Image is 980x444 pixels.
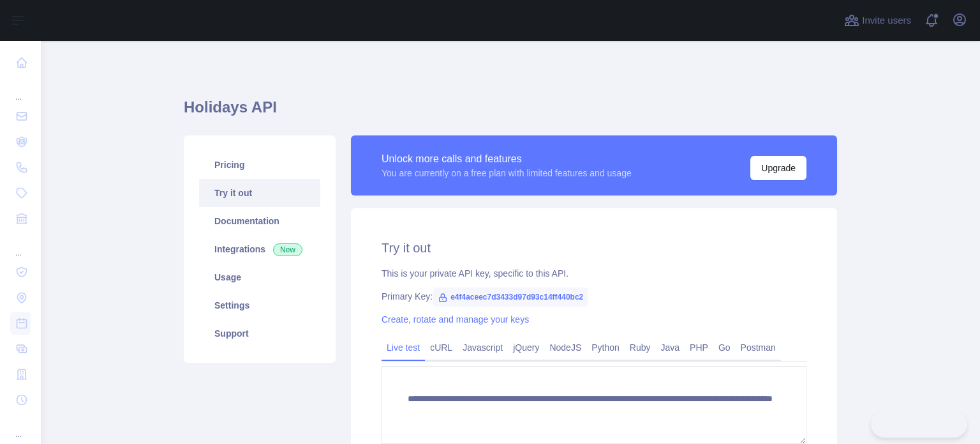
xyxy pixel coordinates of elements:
div: ... [10,414,31,440]
div: You are currently on a free plan with limited features and usage [382,167,632,180]
a: Javascript [457,337,508,358]
a: Live test [382,337,425,358]
iframe: Toggle Customer Support [871,411,967,438]
a: Support [199,319,320,348]
a: Go [713,337,736,358]
div: Primary Key: [382,290,806,303]
a: jQuery [508,337,544,358]
button: Upgrade [750,156,806,180]
a: Postman [736,337,781,358]
a: Try it out [199,179,320,207]
span: Invite users [862,13,911,28]
div: Unlock more calls and features [382,151,632,167]
span: New [273,243,302,256]
a: Python [586,337,625,358]
a: PHP [685,337,713,358]
a: Documentation [199,207,320,235]
h1: Holidays API [184,97,837,128]
a: Integrations New [199,235,320,263]
a: Pricing [199,151,320,179]
div: This is your private API key, specific to this API. [382,267,806,280]
a: Ruby [625,337,656,358]
div: ... [10,233,31,258]
a: Java [656,337,685,358]
a: Create, rotate and manage your keys [382,314,529,325]
span: e4f4aceec7d3433d97d93c14ff440bc2 [433,287,588,307]
a: cURL [425,337,457,358]
h2: Try it out [382,239,806,257]
button: Invite users [842,10,914,31]
a: Usage [199,263,320,291]
div: ... [10,77,31,102]
a: Settings [199,291,320,319]
a: NodeJS [544,337,586,358]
